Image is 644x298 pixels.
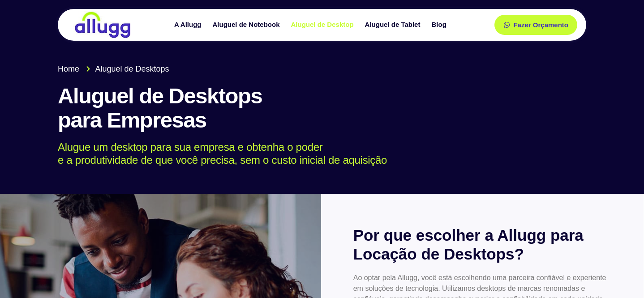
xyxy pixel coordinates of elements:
[208,17,287,33] a: Aluguel de Notebook
[170,17,208,33] a: A Allugg
[513,21,568,28] span: Fazer Orçamento
[427,17,453,33] a: Blog
[58,141,573,167] p: Alugue um desktop para sua empresa e obtenha o poder e a produtividade de que você precisa, sem o...
[58,84,586,132] h1: Aluguel de Desktops para Empresas
[361,17,427,33] a: Aluguel de Tablet
[494,15,577,35] a: Fazer Orçamento
[93,63,169,75] span: Aluguel de Desktops
[353,226,612,264] h2: Por que escolher a Allugg para Locação de Desktops?
[58,63,79,75] span: Home
[73,11,132,38] img: locação de TI é Allugg
[287,17,361,33] a: Aluguel de Desktop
